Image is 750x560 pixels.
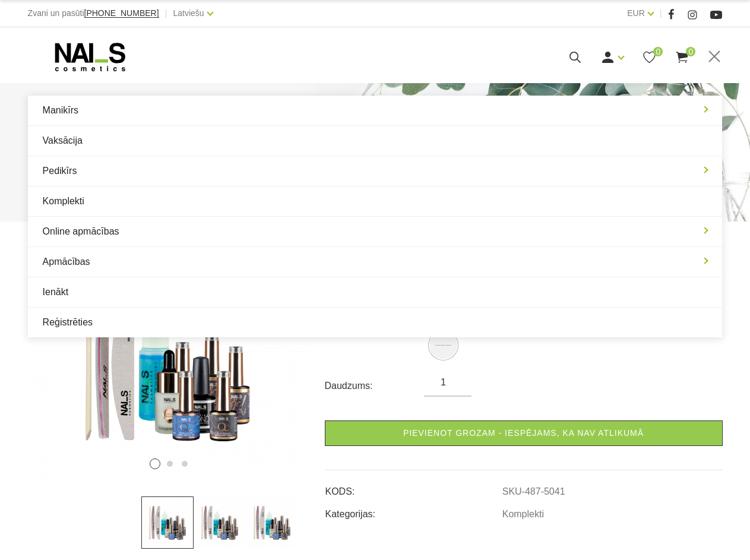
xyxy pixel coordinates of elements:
img: ... [28,251,307,479]
span: 0 [653,47,663,56]
img: ... [246,496,298,549]
button: 3 of 3 [182,461,188,467]
a: 0 [642,50,657,65]
span: [PHONE_NUMBER] [84,8,159,18]
img: ... [141,496,194,549]
div: Daudzums: [325,377,425,396]
td: KODS: [325,476,502,499]
a: [PHONE_NUMBER] [84,9,159,18]
a: Ienākt [28,277,723,307]
td: Kategorijas: [325,499,502,521]
div: Zvani un pasūti [28,6,159,21]
img: Komplekts Gellakas uzklāšanai [430,332,457,359]
a: Pievienot grozam [325,420,723,446]
a: Latviešu [173,6,204,20]
a: Reģistrēties [28,308,723,337]
a: 0 [675,50,689,65]
label: Nav atlikumā [430,332,457,359]
a: Apmācības [28,247,723,277]
span: | [660,6,662,21]
img: ... [194,496,246,549]
span: | [165,6,167,21]
a: Komplekti [502,509,544,520]
button: 1 of 3 [150,458,160,469]
a: SKU-487-5041 [502,486,565,497]
button: 2 of 3 [167,461,173,467]
a: EUR [627,6,645,20]
span: 0 [686,47,695,56]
